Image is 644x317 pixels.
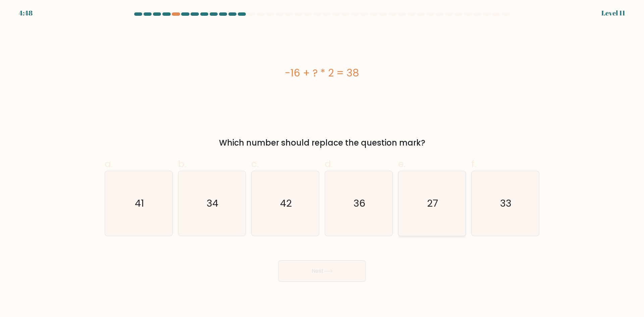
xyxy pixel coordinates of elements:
[601,8,625,18] div: Level 11
[471,157,476,170] span: f.
[354,197,365,210] text: 36
[280,197,292,210] text: 42
[500,197,512,210] text: 33
[105,65,539,81] div: -16 + ? * 2 = 38
[398,157,406,170] span: e.
[109,137,535,149] div: Which number should replace the question mark?
[105,157,113,170] span: a.
[325,157,333,170] span: d.
[207,197,218,210] text: 34
[278,260,366,282] button: Next
[19,8,33,18] div: 4:48
[135,197,144,210] text: 41
[427,197,438,210] text: 27
[251,157,259,170] span: c.
[178,157,186,170] span: b.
